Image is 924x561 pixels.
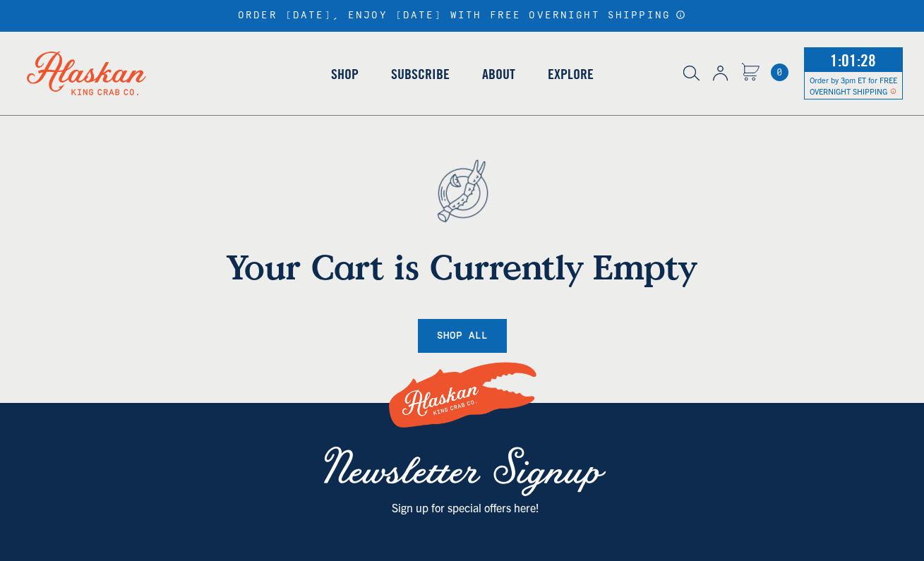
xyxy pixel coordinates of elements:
[315,34,375,114] a: Shop
[771,64,788,81] span: 0
[827,46,880,74] span: 1:01:28
[71,246,854,287] h1: Your Cart is Currently Empty
[810,75,897,96] span: Order by 3pm ET for FREE OVERNIGHT SHIPPING
[466,34,532,114] a: About
[354,498,577,517] p: Sign up for special offers here!
[683,66,700,81] img: search
[418,319,507,354] a: Shop All
[375,34,466,114] a: Subscribe
[385,346,540,445] img: Alaskan King Crab Co. Logo
[771,64,788,81] a: Cart
[532,34,610,114] a: Explore
[238,10,686,22] div: ORDER [DATE], ENJOY [DATE] WITH FREE OVERNIGHT SHIPPING
[414,135,510,246] img: empty cart - anchor
[7,32,166,115] img: Alaskan King Crab Co. logo
[713,66,728,81] img: account
[676,10,686,20] a: Announcement Bar Modal
[741,63,760,83] a: Cart
[890,86,896,96] span: Shipping Notice Icon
